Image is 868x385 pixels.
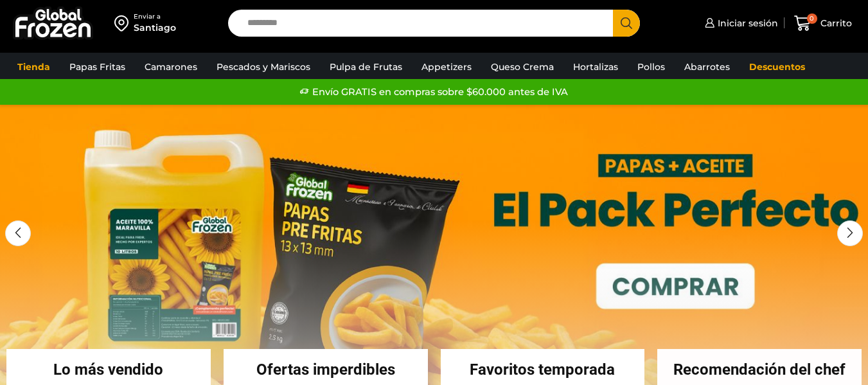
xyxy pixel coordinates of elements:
span: Carrito [817,17,852,30]
a: Appetizers [415,55,478,79]
div: Santiago [134,21,176,34]
a: Abarrotes [678,55,736,79]
img: address-field-icon.svg [114,12,134,34]
a: Pulpa de Frutas [323,55,409,79]
a: Tienda [11,55,57,79]
h2: Ofertas imperdibles [224,362,428,377]
a: Queso Crema [484,55,560,79]
a: Iniciar sesión [702,10,778,36]
h2: Favoritos temporada [441,362,645,377]
button: Search button [613,10,640,37]
span: Iniciar sesión [714,17,778,30]
a: Pescados y Mariscos [210,55,317,79]
div: Previous slide [5,220,31,246]
a: Papas Fritas [63,55,132,79]
div: Enviar a [134,12,176,21]
a: Hortalizas [567,55,624,79]
div: Next slide [837,220,863,246]
a: 0 Carrito [791,8,855,39]
a: Pollos [631,55,671,79]
h2: Recomendación del chef [657,362,862,377]
a: Camarones [138,55,204,79]
a: Descuentos [743,55,811,79]
h2: Lo más vendido [6,362,211,377]
span: 0 [807,13,817,24]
